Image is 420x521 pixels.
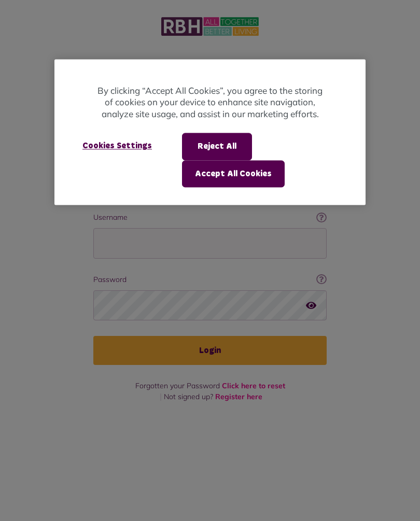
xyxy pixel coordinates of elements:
[182,160,285,187] button: Accept All Cookies
[54,59,366,205] div: Privacy
[54,59,366,205] div: Cookie banner
[182,133,252,160] button: Reject All
[96,85,324,120] p: By clicking “Accept All Cookies”, you agree to the storing of cookies on your device to enhance s...
[70,133,164,159] button: Cookies Settings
